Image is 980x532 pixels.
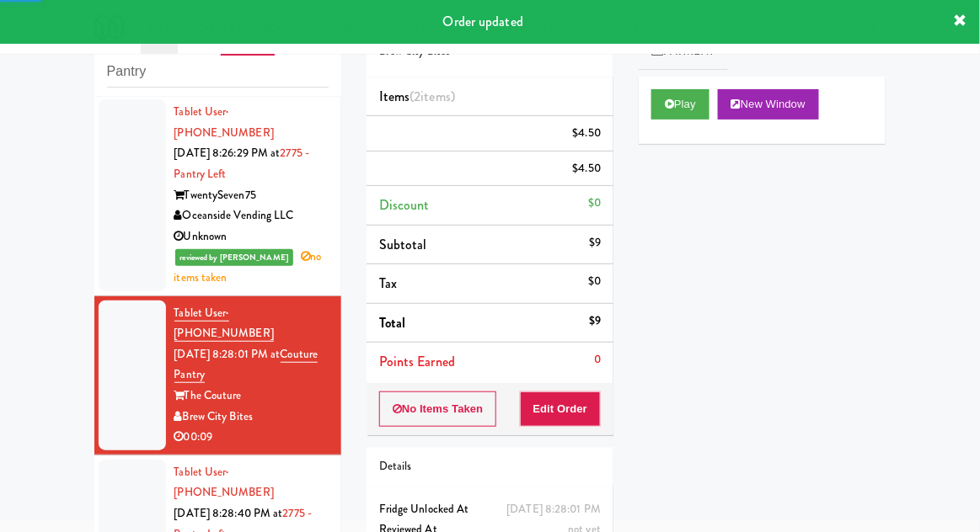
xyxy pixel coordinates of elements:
[651,89,710,120] button: Play
[410,87,455,106] span: (2 )
[174,305,274,343] a: Tablet User· [PHONE_NUMBER]
[94,296,341,455] li: Tablet User· [PHONE_NUMBER][DATE] 8:28:01 PM atCouture PantryThe CoutureBrew City Bites00:09
[573,158,602,179] div: $4.50
[573,123,602,144] div: $4.50
[174,427,329,448] div: 00:09
[506,499,601,520] div: [DATE] 8:28:01 PM
[94,95,341,295] li: Tablet User· [PHONE_NUMBER][DATE] 8:26:29 PM at2775 - Pantry LeftTwentySeven75Oceanside Vending L...
[174,464,274,501] a: Tablet User· [PHONE_NUMBER]
[174,104,274,141] a: Tablet User· [PHONE_NUMBER]
[379,391,497,427] button: No Items Taken
[174,407,329,428] div: Brew City Bites
[421,87,452,106] ng-pluralize: items
[379,45,601,58] h5: Brew City Bites
[174,145,281,161] span: [DATE] 8:26:29 PM at
[174,505,283,521] span: [DATE] 8:28:40 PM at
[379,274,397,293] span: Tax
[718,89,819,120] button: New Window
[174,185,329,206] div: TwentySeven75
[589,232,601,253] div: $9
[379,87,455,106] span: Items
[379,235,427,254] span: Subtotal
[379,499,601,520] div: Fridge Unlocked At
[379,352,455,371] span: Points Earned
[107,56,329,88] input: Search vision orders
[175,249,294,266] span: reviewed by [PERSON_NAME]
[594,349,601,370] div: 0
[443,12,523,31] span: Order updated
[174,205,329,226] div: Oceanside Vending LLC
[589,311,601,332] div: $9
[588,271,601,292] div: $0
[174,386,329,407] div: The Couture
[588,193,601,214] div: $0
[520,391,602,427] button: Edit Order
[379,456,601,477] div: Details
[379,313,406,332] span: Total
[174,346,281,362] span: [DATE] 8:28:01 PM at
[174,226,329,247] div: Unknown
[379,195,430,215] span: Discount
[174,104,274,141] span: · [PHONE_NUMBER]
